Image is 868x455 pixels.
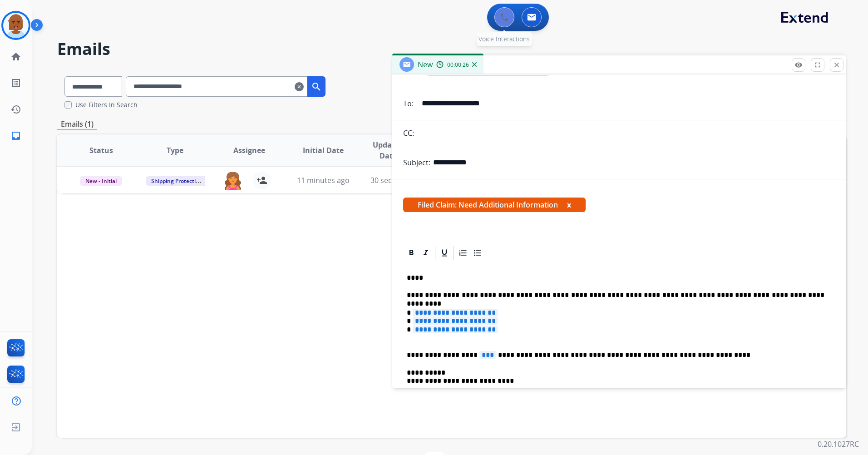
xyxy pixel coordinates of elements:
mat-icon: remove_red_eye [794,61,803,69]
span: Assignee [233,145,265,156]
span: 00:00:26 [447,61,469,69]
mat-icon: fullscreen [814,61,822,69]
div: Bullet List [471,246,484,260]
mat-icon: clear [295,81,304,92]
span: Type [167,145,183,156]
mat-icon: close [833,61,841,69]
p: CC: [403,128,414,138]
mat-icon: search [311,81,322,92]
img: agent-avatar [224,171,242,190]
p: Subject: [403,157,430,168]
span: Voice Interactions [478,35,530,43]
div: Ordered List [456,246,470,260]
mat-icon: history [10,104,21,115]
mat-icon: inbox [10,130,21,141]
span: New - Initial [80,176,122,186]
span: Updated Date [368,139,409,161]
p: 0.20.1027RC [818,439,859,450]
div: Underline [438,246,451,260]
p: To: [403,98,414,109]
span: Status [89,145,113,156]
span: Filed Claim: Need Additional Information [403,198,586,212]
span: Initial Date [303,145,344,156]
div: Italic [419,246,433,260]
p: Emails (1) [57,119,97,130]
span: Shipping Protection [146,176,208,186]
img: avatar [3,13,29,38]
span: New [418,59,433,69]
span: 11 minutes ago [297,175,350,185]
span: 30 seconds ago [370,175,424,185]
mat-icon: home [10,51,21,62]
button: x [567,199,571,210]
mat-icon: person_add [256,175,267,186]
label: Use Filters In Search [75,100,138,109]
mat-icon: list_alt [10,78,21,89]
div: Bold [404,246,418,260]
h2: Emails [57,40,846,58]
